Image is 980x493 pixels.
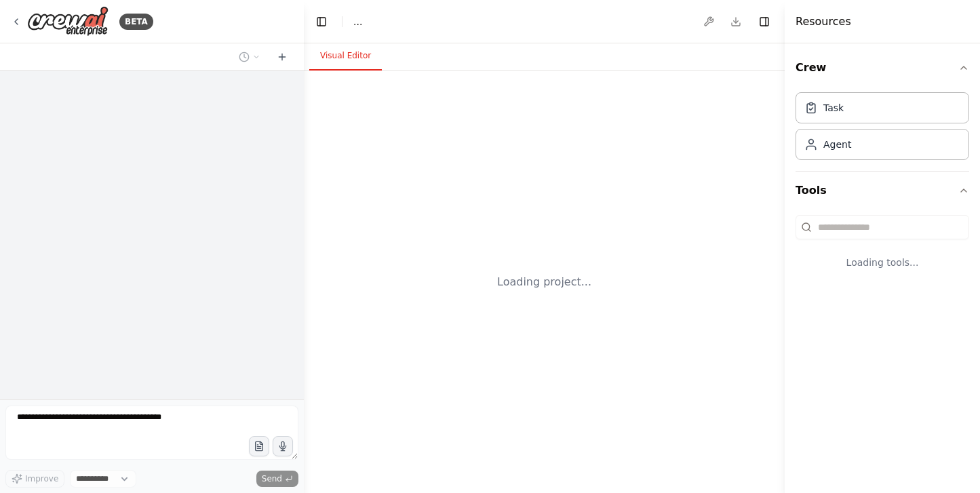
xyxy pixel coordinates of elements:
[796,14,851,30] h4: Resources
[353,15,362,28] span: ...
[233,49,266,65] button: Switch to previous chat
[796,210,969,291] div: Tools
[796,245,969,280] div: Loading tools...
[119,14,153,30] div: BETA
[5,470,64,488] button: Improve
[25,473,58,484] span: Improve
[796,172,969,210] button: Tools
[823,138,851,151] div: Agent
[796,87,969,171] div: Crew
[497,274,591,290] div: Loading project...
[249,436,269,456] button: Upload files
[256,471,298,487] button: Send
[309,42,382,71] button: Visual Editor
[27,6,109,37] img: Logo
[271,49,293,65] button: Start a new chat
[353,15,362,28] nav: breadcrumb
[312,12,331,31] button: Hide left sidebar
[796,49,969,87] button: Crew
[262,473,282,484] span: Send
[755,12,774,31] button: Hide right sidebar
[823,101,844,115] div: Task
[273,436,293,456] button: Click to speak your automation idea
